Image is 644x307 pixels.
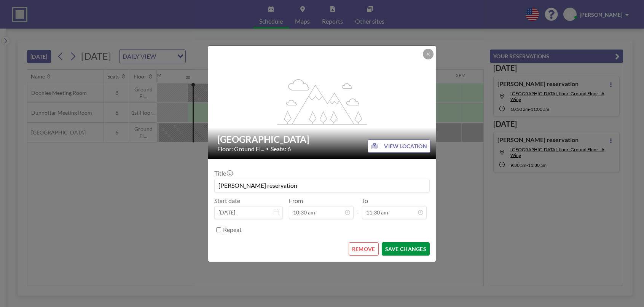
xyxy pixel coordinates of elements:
span: Floor: Ground Fl... [217,145,264,153]
label: Start date [214,197,240,205]
label: Repeat [223,226,242,233]
span: • [266,146,269,152]
button: VIEW LOCATION [368,139,430,153]
h2: [GEOGRAPHIC_DATA] [217,134,427,145]
label: To [362,197,368,205]
label: Title [214,169,232,177]
span: - [357,200,359,216]
button: SAVE CHANGES [382,242,430,256]
label: From [289,197,303,205]
input: (No title) [215,179,429,192]
g: flex-grow: 1.2; [277,78,367,124]
span: Seats: 6 [271,145,291,153]
button: REMOVE [349,242,379,256]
